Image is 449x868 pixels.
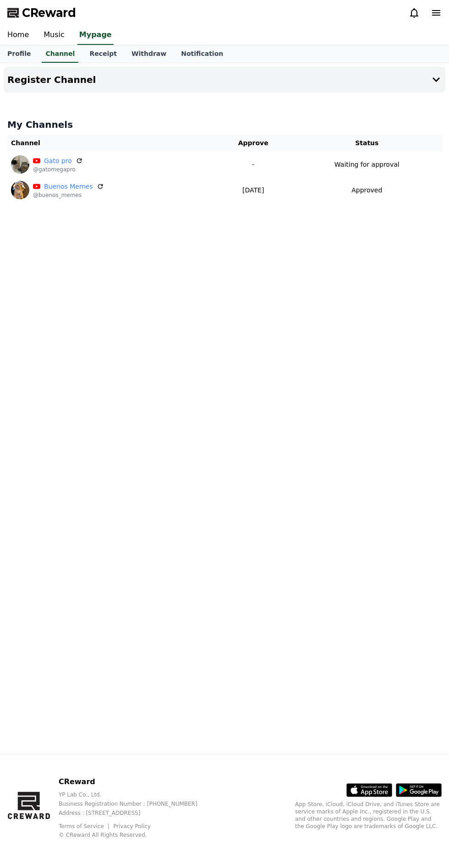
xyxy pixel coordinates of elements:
p: Business Registration Number : [PHONE_NUMBER] [59,800,212,808]
a: Gato pro [44,156,72,166]
p: App Store, iCloud, iCloud Drive, and iTunes Store are service marks of Apple Inc., registered in ... [295,801,442,830]
a: Privacy Policy [113,823,151,830]
img: Gato pro [11,155,29,174]
p: @buenos_memes [33,191,104,199]
img: Buenos Memes [11,181,29,199]
p: [DATE] [218,186,289,195]
p: @gatomegapro [33,166,83,173]
a: Buenos Memes [44,182,93,191]
a: Terms of Service [59,823,111,830]
a: Notification [174,45,230,63]
p: YP Lab Co., Ltd. [59,791,212,798]
p: CReward [59,776,212,787]
a: Withdraw [124,45,174,63]
h4: Register Channel [7,75,96,85]
p: © CReward All Rights Reserved. [59,831,212,839]
a: Receipt [82,45,124,63]
span: CReward [22,5,76,20]
p: Waiting for approval [334,160,400,169]
h4: My Channels [7,118,442,131]
p: - [218,160,289,169]
p: Approved [351,186,382,195]
th: Channel [7,135,214,152]
a: Channel [42,45,78,63]
th: Status [292,135,442,152]
p: Address : [STREET_ADDRESS] [59,809,212,817]
button: Register Channel [4,67,445,93]
a: CReward [7,5,76,20]
th: Approve [214,135,292,152]
a: Music [36,26,72,45]
a: Mypage [77,26,114,45]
